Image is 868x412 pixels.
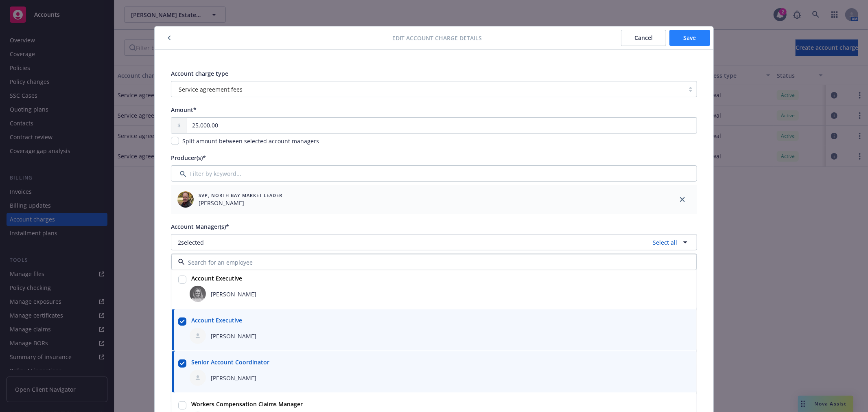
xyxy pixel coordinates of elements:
span: Cancel [634,34,653,42]
strong: Workers Compensation Claims Manager [191,400,303,408]
span: 2 selected [178,238,204,247]
span: Producer(s)* [171,154,206,162]
span: [PERSON_NAME] [211,289,256,298]
span: [PERSON_NAME] [199,199,282,207]
span: Save [684,34,696,42]
input: Search for an employee [185,258,680,266]
span: Service agreement fees [179,85,243,94]
span: Service agreement fees [175,85,680,94]
strong: Account Executive [191,316,242,324]
span: SVP, North Bay Market Leader [199,192,282,199]
button: 2selectedSelect all [171,234,697,250]
span: Edit account charge details [393,34,482,42]
input: 0.00 [187,118,697,133]
span: Split amount between selected account managers [182,137,319,145]
a: close [678,195,687,204]
strong: Senior Account Coordinator [191,358,269,366]
button: Cancel [621,30,666,46]
button: Save [669,30,710,46]
span: Account charge type [171,70,228,77]
img: employee photo [177,191,194,208]
span: Amount* [171,106,197,114]
strong: Account Executive [191,274,242,282]
img: employee photo [190,286,206,302]
span: [PERSON_NAME] [211,331,256,340]
input: Filter by keyword... [171,165,697,182]
span: Account Manager(s)* [171,223,229,230]
span: [PERSON_NAME] [211,373,256,382]
a: Select all [649,238,677,247]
